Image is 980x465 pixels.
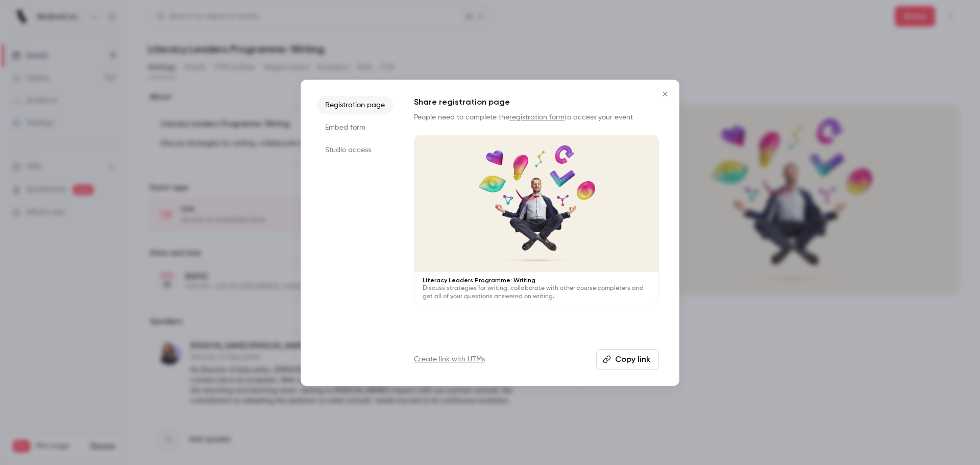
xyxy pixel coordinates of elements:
[317,96,394,114] li: Registration page
[423,276,650,284] p: Literacy Leaders Programme: Writing
[414,96,659,108] h1: Share registration page
[317,141,394,159] li: Studio access
[414,354,485,364] a: Create link with UTMs
[414,112,659,123] p: People need to complete the to access your event
[509,114,565,121] a: registration form
[596,349,659,370] button: Copy link
[317,118,394,137] li: Embed form
[423,284,650,301] p: Discuss strategies for writing, collaborate with other course completers and get all of your ques...
[414,135,659,306] a: Literacy Leaders Programme: WritingDiscuss strategies for writing, collaborate with other course ...
[655,84,675,104] button: Close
